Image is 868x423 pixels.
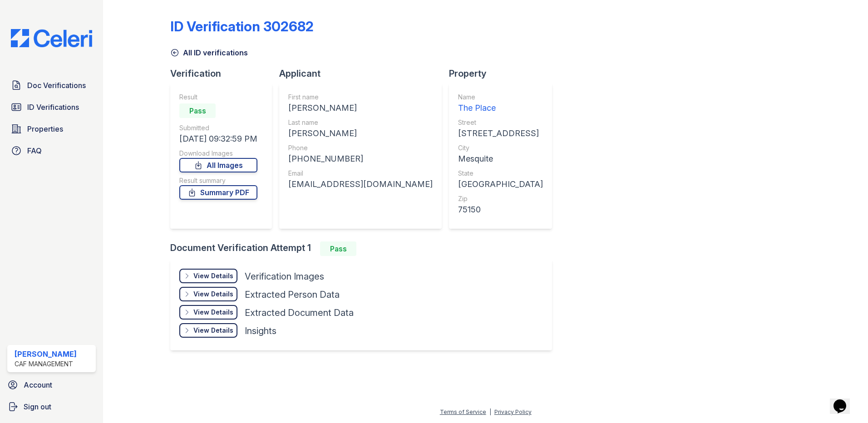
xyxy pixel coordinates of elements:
[288,143,433,152] div: Phone
[245,325,276,337] div: Insights
[27,123,63,134] span: Properties
[288,127,433,140] div: [PERSON_NAME]
[320,241,356,256] div: Pass
[245,288,340,301] div: Extracted Person Data
[288,169,433,178] div: Email
[458,118,543,127] div: Street
[193,290,233,299] div: View Details
[830,387,859,414] iframe: chat widget
[170,47,248,58] a: All ID verifications
[170,241,559,256] div: Document Verification Attempt 1
[179,149,257,158] div: Download Images
[179,185,257,200] a: Summary PDF
[458,194,543,203] div: Zip
[245,306,354,319] div: Extracted Document Data
[24,379,52,390] span: Account
[170,18,314,34] div: ID Verification 302682
[27,145,42,156] span: FAQ
[288,178,433,191] div: [EMAIL_ADDRESS][DOMAIN_NAME]
[179,123,257,133] div: Submitted
[449,67,559,80] div: Property
[7,98,96,116] a: ID Verifications
[4,398,99,416] a: Sign out
[458,143,543,152] div: City
[458,178,543,191] div: [GEOGRAPHIC_DATA]
[27,102,79,113] span: ID Verifications
[458,203,543,216] div: 75150
[179,133,257,145] div: [DATE] 09:32:59 PM
[494,408,532,415] a: Privacy Policy
[193,326,233,335] div: View Details
[458,93,543,114] a: Name The Place
[7,120,96,138] a: Properties
[179,176,257,185] div: Result summary
[179,93,257,102] div: Result
[4,376,99,394] a: Account
[7,142,96,160] a: FAQ
[458,93,543,102] div: Name
[193,271,233,280] div: View Details
[245,270,324,283] div: Verification Images
[458,102,543,114] div: The Place
[170,67,279,80] div: Verification
[288,118,433,127] div: Last name
[193,308,233,317] div: View Details
[288,152,433,165] div: [PHONE_NUMBER]
[24,401,51,412] span: Sign out
[440,408,486,415] a: Terms of Service
[279,67,449,80] div: Applicant
[179,103,216,118] div: Pass
[489,408,491,415] div: |
[458,127,543,140] div: [STREET_ADDRESS]
[458,169,543,178] div: State
[179,158,257,172] a: All Images
[15,349,77,359] div: [PERSON_NAME]
[7,76,96,94] a: Doc Verifications
[27,80,86,91] span: Doc Verifications
[288,93,433,102] div: First name
[4,29,99,47] img: CE_Logo_Blue-a8612792a0a2168367f1c8372b55b34899dd931a85d93a1a3d3e32e68fde9ad4.png
[15,359,77,369] div: CAF Management
[458,152,543,165] div: Mesquite
[288,102,433,114] div: [PERSON_NAME]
